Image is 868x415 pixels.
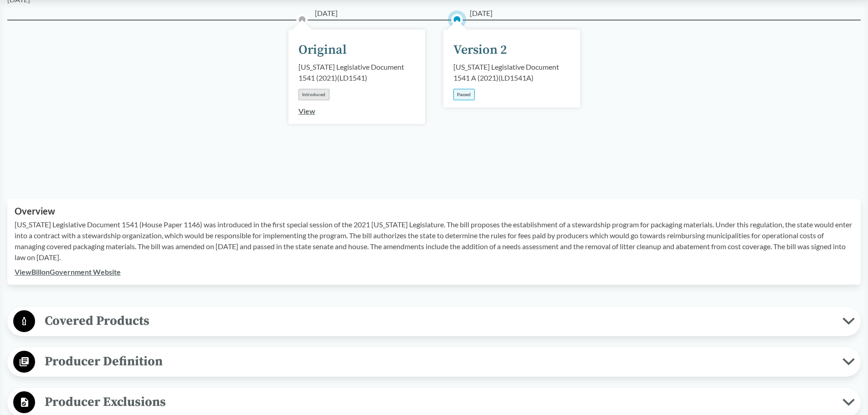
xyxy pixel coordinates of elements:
div: Original [298,41,347,60]
div: Introduced [298,89,329,100]
span: [DATE] [470,8,493,19]
button: Producer Definition [10,350,858,374]
button: Producer Exclusions [10,391,858,414]
div: [US_STATE] Legislative Document 1541 (2021) ( LD1541 ) [298,61,415,83]
div: Version 2 [453,41,507,60]
div: Passed [453,89,475,100]
span: [DATE] [315,8,338,19]
span: Covered Products [35,311,842,331]
h2: Overview [15,206,853,216]
span: Producer Exclusions [35,392,842,412]
span: Producer Definition [35,351,842,372]
div: [US_STATE] Legislative Document 1541 A (2021) ( LD1541A ) [453,61,570,83]
p: [US_STATE] Legislative Document 1541 (House Paper 1146) was introduced in the first special sessi... [15,219,853,263]
a: View [298,107,315,115]
a: ViewBillonGovernment Website [15,267,121,276]
button: Covered Products [10,310,858,333]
